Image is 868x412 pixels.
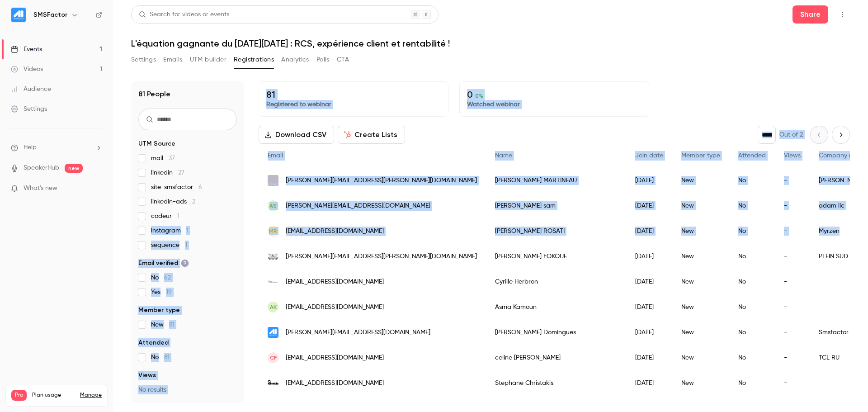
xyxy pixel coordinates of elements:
[729,320,775,345] div: No
[268,378,278,388] img: roi-media.com
[626,345,672,370] div: [DATE]
[270,354,277,362] span: cf
[775,218,810,244] div: -
[138,385,237,394] p: No results
[337,52,349,67] button: CTA
[131,52,156,67] button: Settings
[729,370,775,396] div: No
[151,288,172,297] span: Yes
[672,269,729,294] div: New
[151,154,175,163] span: mail
[266,89,441,100] p: 81
[266,100,441,109] p: Registered to webinar
[11,104,47,114] div: Settings
[32,392,75,399] span: Plan usage
[467,89,642,100] p: 0
[779,130,803,139] p: Out of 2
[626,193,672,218] div: [DATE]
[775,244,810,269] div: -
[729,345,775,370] div: No
[626,320,672,345] div: [DATE]
[626,294,672,320] div: [DATE]
[164,354,170,360] span: 81
[151,241,187,250] span: sequence
[286,176,477,185] span: [PERSON_NAME][EMAIL_ADDRESS][PERSON_NAME][DOMAIN_NAME]
[268,251,278,262] img: synergytrans.fr
[729,193,775,218] div: No
[186,227,189,234] span: 1
[486,294,626,320] div: Asma Kamoun
[486,370,626,396] div: Stephane Christakis
[163,52,182,67] button: Emails
[268,327,278,338] img: smsfactor.com
[138,306,180,315] span: Member type
[11,390,27,401] span: Pro
[138,371,156,380] span: Views
[11,85,51,94] div: Audience
[24,143,37,152] span: Help
[338,126,405,144] button: Create Lists
[672,345,729,370] div: New
[131,38,850,49] h1: L'équation gagnante du [DATE][DATE] : RCS, expérience client et rentabilité !
[486,168,626,193] div: [PERSON_NAME] MARTINEAU
[286,303,384,312] span: [EMAIL_ADDRESS][DOMAIN_NAME]
[24,163,59,173] a: SpeakerHub
[270,303,277,311] span: AK
[729,269,775,294] div: No
[672,294,729,320] div: New
[11,8,26,22] img: SMSFactor
[729,244,775,269] div: No
[33,10,67,19] h6: SMSFactor
[635,152,663,159] span: Join date
[495,152,512,159] span: Name
[269,202,277,210] span: as
[672,168,729,193] div: New
[139,10,229,19] div: Search for videos or events
[286,328,430,337] span: [PERSON_NAME][EMAIL_ADDRESS][DOMAIN_NAME]
[286,379,384,388] span: [EMAIL_ADDRESS][DOMAIN_NAME]
[486,218,626,244] div: [PERSON_NAME] ROSATI
[169,322,175,328] span: 81
[316,52,330,67] button: Polls
[486,244,626,269] div: [PERSON_NAME] FOKOUE
[672,320,729,345] div: New
[775,193,810,218] div: -
[775,269,810,294] div: -
[151,273,171,282] span: No
[626,370,672,396] div: [DATE]
[177,213,179,219] span: 1
[80,392,102,399] a: Manage
[819,152,866,159] span: Company name
[775,345,810,370] div: -
[832,126,850,144] button: Next page
[151,226,189,235] span: instagram
[138,139,175,148] span: UTM Source
[729,218,775,244] div: No
[626,269,672,294] div: [DATE]
[775,168,810,193] div: -
[190,52,226,67] button: UTM builder
[486,320,626,345] div: [PERSON_NAME] Domingues
[178,170,184,176] span: 27
[738,152,766,159] span: Attended
[286,201,430,211] span: [PERSON_NAME][EMAIL_ADDRESS][DOMAIN_NAME]
[166,289,172,295] span: 19
[151,212,179,221] span: codeur
[467,100,642,109] p: Watched webinar
[729,294,775,320] div: No
[626,168,672,193] div: [DATE]
[11,65,43,74] div: Videos
[138,89,170,99] h1: 81 People
[672,244,729,269] div: New
[138,338,169,347] span: Attended
[151,320,175,329] span: New
[269,227,277,235] span: MR
[775,320,810,345] div: -
[784,152,801,159] span: Views
[138,259,189,268] span: Email verified
[286,227,384,236] span: [EMAIL_ADDRESS][DOMAIN_NAME]
[198,184,202,190] span: 6
[268,276,278,287] img: free.fr
[151,168,184,177] span: linkedin
[672,370,729,396] div: New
